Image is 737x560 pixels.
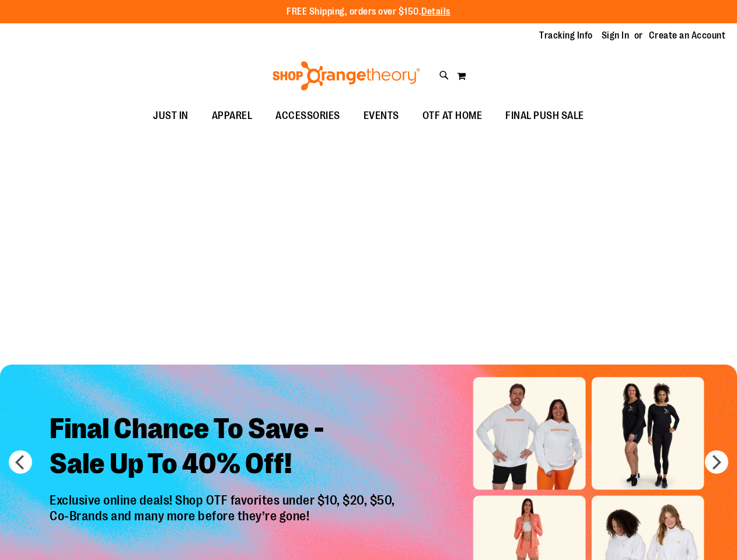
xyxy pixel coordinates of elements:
span: ACCESSORIES [275,103,340,129]
p: FREE Shipping, orders over $150. [287,5,450,19]
span: EVENTS [364,103,399,129]
a: APPAREL [200,103,264,129]
a: Create an Account [649,29,726,42]
button: prev [9,450,32,474]
a: EVENTS [352,103,411,129]
a: Details [421,6,450,17]
h2: Final Chance To Save - Sale Up To 40% Off! [41,402,407,493]
a: FINAL PUSH SALE [494,103,596,129]
a: Tracking Info [539,29,593,42]
button: next [705,450,728,474]
img: Shop Orangetheory [271,61,422,90]
span: APPAREL [212,103,253,129]
p: Exclusive online deals! Shop OTF favorites under $10, $20, $50, Co-Brands and many more before th... [41,493,407,550]
span: JUST IN [153,103,188,129]
span: FINAL PUSH SALE [505,103,584,129]
a: JUST IN [141,103,200,129]
a: OTF AT HOME [411,103,494,129]
a: Sign In [602,29,630,42]
a: ACCESSORIES [264,103,352,129]
span: OTF AT HOME [422,103,483,129]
